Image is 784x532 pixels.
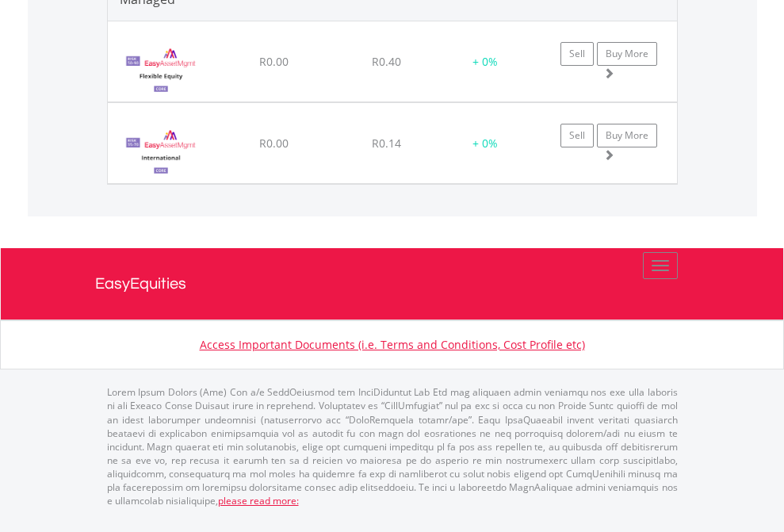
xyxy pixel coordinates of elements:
p: Lorem Ipsum Dolors (Ame) Con a/e SeddOeiusmod tem InciDiduntut Lab Etd mag aliquaen admin veniamq... [107,385,678,507]
a: Sell [560,124,594,147]
img: EMPBundle_CEquity.png [116,41,207,98]
span: R0.14 [372,136,401,151]
a: please read more: [218,494,299,507]
a: EasyEquities [95,248,690,320]
a: Sell [560,42,594,66]
span: R0.40 [372,54,401,69]
a: Buy More [597,42,657,66]
img: EMPBundle_CInternational.png [116,123,207,179]
span: R0.00 [259,54,289,69]
a: Buy More [597,124,657,147]
div: + 0% [445,54,526,70]
div: + 0% [445,136,526,151]
span: R0.00 [259,136,289,151]
a: Access Important Documents (i.e. Terms and Conditions, Cost Profile etc) [200,337,585,352]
